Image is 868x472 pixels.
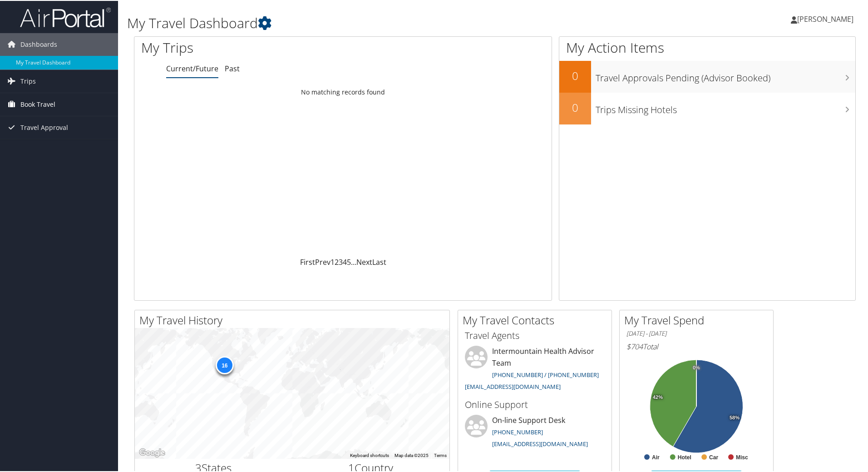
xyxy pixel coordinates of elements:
[559,99,591,114] h2: 0
[730,414,740,420] tspan: 58%
[372,256,386,266] a: Last
[678,453,691,460] text: Hotel
[356,256,372,266] a: Next
[137,446,167,458] a: Open this area in Google Maps (opens a new window)
[20,115,68,138] span: Travel Approval
[709,453,718,460] text: Car
[330,256,335,266] a: 1
[20,69,36,92] span: Trips
[166,63,218,73] a: Current/Future
[559,67,591,83] h2: 0
[693,364,700,370] tspan: 0%
[315,256,330,266] a: Prev
[139,312,449,327] h2: My Travel History
[791,5,863,32] a: [PERSON_NAME]
[335,256,339,266] a: 2
[20,92,55,115] span: Book Travel
[300,256,315,266] a: First
[465,397,605,410] h3: Online Support
[350,452,389,458] button: Keyboard shortcuts
[137,446,167,458] img: Google
[492,439,588,447] a: [EMAIL_ADDRESS][DOMAIN_NAME]
[465,328,605,341] h3: Travel Agents
[492,370,599,378] a: [PHONE_NUMBER] / [PHONE_NUMBER]
[465,382,561,390] a: [EMAIL_ADDRESS][DOMAIN_NAME]
[20,6,111,27] img: airportal-logo.png
[347,256,351,266] a: 5
[626,328,766,337] h6: [DATE] - [DATE]
[653,394,663,399] tspan: 42%
[215,355,233,373] div: 16
[339,256,343,266] a: 3
[351,256,356,266] span: …
[626,341,766,351] h6: Total
[343,256,347,266] a: 4
[134,83,552,99] td: No matching records found
[797,13,853,23] span: [PERSON_NAME]
[559,92,855,124] a: 0Trips Missing Hotels
[463,312,612,327] h2: My Travel Contacts
[127,13,617,32] h1: My Travel Dashboard
[559,37,855,56] h1: My Action Items
[652,453,660,460] text: Air
[736,453,748,460] text: Misc
[596,98,855,115] h3: Trips Missing Hotels
[395,452,429,457] span: Map data ©2025
[460,414,609,451] li: On-line Support Desk
[225,63,240,73] a: Past
[624,312,773,327] h2: My Travel Spend
[626,341,643,351] span: $704
[559,60,855,92] a: 0Travel Approvals Pending (Advisor Booked)
[434,452,447,457] a: Terms (opens in new tab)
[460,345,609,393] li: Intermountain Health Advisor Team
[596,66,855,84] h3: Travel Approvals Pending (Advisor Booked)
[492,427,543,435] a: [PHONE_NUMBER]
[20,32,57,55] span: Dashboards
[141,37,371,56] h1: My Trips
